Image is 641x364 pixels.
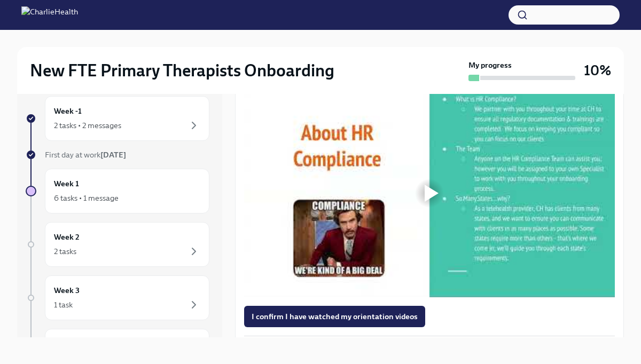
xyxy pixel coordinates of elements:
[584,61,611,80] h3: 10%
[54,299,73,310] div: 1 task
[54,120,121,131] div: 2 tasks • 2 messages
[100,150,126,160] strong: [DATE]
[252,311,418,322] span: I confirm I have watched my orientation videos
[26,96,209,141] a: Week -12 tasks • 2 messages
[468,60,512,70] strong: My progress
[21,6,78,23] img: CharlieHealth
[45,150,126,160] span: First day at work
[54,105,82,117] h6: Week -1
[54,178,79,189] h6: Week 1
[54,284,80,296] h6: Week 3
[26,222,209,267] a: Week 22 tasks
[54,231,80,243] h6: Week 2
[26,169,209,213] a: Week 16 tasks • 1 message
[54,246,76,257] div: 2 tasks
[30,60,334,81] h2: New FTE Primary Therapists Onboarding
[26,275,209,320] a: Week 31 task
[26,149,209,160] a: First day at work[DATE]
[244,306,425,327] button: I confirm I have watched my orientation videos
[54,193,119,203] div: 6 tasks • 1 message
